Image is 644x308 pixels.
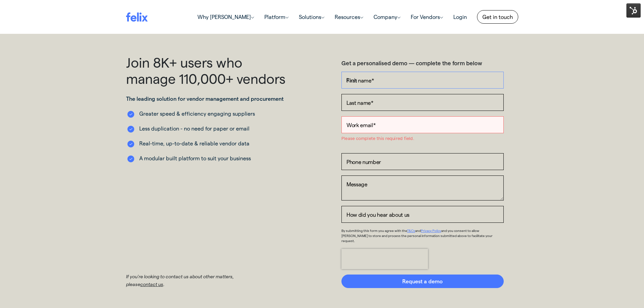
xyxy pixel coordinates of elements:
[126,154,288,162] li: A modular built platform to suit your business
[407,229,415,233] a: T&Cs
[341,249,428,269] iframe: reCAPTCHA
[415,229,421,233] span: and
[626,3,641,18] img: HubSpot Tools Menu Toggle
[192,10,259,24] a: Why [PERSON_NAME]
[259,10,294,24] a: Platform
[421,229,441,233] a: Privacy Policy
[341,135,414,142] label: Please complete this required field.
[477,10,518,24] a: Get in touch
[140,281,163,287] a: contact us
[126,12,148,21] img: felix logo
[341,60,482,66] strong: Get a personalised demo — complete the form below
[341,229,493,243] span: and you consent to allow [PERSON_NAME] to store and process the personal information submitted ab...
[406,10,448,24] a: For Vendors
[126,95,284,102] strong: The leading solution for vendor management and procurement
[126,273,261,288] p: If you're looking to contact us about other matters, please .
[126,124,288,133] li: Less duplication - no need for paper or email
[448,10,472,24] a: Login
[294,10,330,24] a: Solutions
[126,110,288,118] li: Greater speed & efficiency engaging suppliers
[341,229,407,233] span: By submitting this form you agree with the
[368,10,406,24] a: Company
[126,139,288,147] li: Real-time, up-to-date & reliable vendor data
[126,54,288,87] h1: Join 8K+ users who manage 110,000+ vendors
[330,10,368,24] a: Resources
[341,275,504,288] input: Request a demo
